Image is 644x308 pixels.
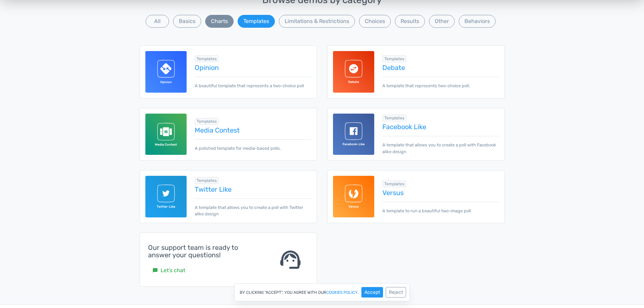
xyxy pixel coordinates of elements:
[382,64,499,71] a: Debate
[234,283,410,301] div: By clicking "Accept", you agree with our .
[382,115,406,121] span: Browse all in Templates
[153,155,173,161] span: Banana
[280,155,291,161] span: Kiwi
[153,301,169,307] span: Peach
[278,247,303,272] span: support_agent
[326,290,358,294] a: cookies policy
[238,15,275,28] button: Templates
[152,268,158,273] small: sms
[205,15,234,28] button: Charts
[145,176,187,217] img: twitter-like-template-for-totalpoll.svg
[173,15,201,28] button: Basics
[195,177,219,184] span: Browse all in Templates
[195,64,311,71] a: Opinion
[459,15,496,28] button: Behaviors
[382,136,499,155] p: A template that allows you to create a poll with Facebook alike design
[136,14,508,22] p: Your favorite fruit?
[382,181,406,187] span: Browse all in Templates
[382,123,499,131] a: Facebook Like
[359,15,391,28] button: Choices
[382,202,499,214] p: A template to run a beautiful two-image poll
[145,51,187,93] img: opinion-template-for-totalpoll.svg
[141,182,249,289] img: peach-3314679_1920-500x500.jpg
[382,189,499,196] a: Versus
[361,287,383,298] button: Accept
[333,176,375,217] img: versus-template-for-totalpoll.svg
[279,15,355,28] button: Limitations & Restrictions
[395,182,503,289] img: pomegranate-196800_1920-500x500.jpg
[395,15,425,28] button: Results
[145,114,187,155] img: media-contest-template-for-totalpoll.svg
[429,15,455,28] button: Other
[195,77,311,89] p: A beautiful template that represents a two-choice poll
[386,287,406,298] button: Reject
[195,55,219,62] span: Browse all in Templates
[195,118,219,125] span: Browse all in Templates
[146,15,169,28] button: All
[148,244,262,259] h4: Our support team is ready to answer your questions!
[280,301,295,307] span: Apple
[333,51,375,93] img: debate-template-for-totalpoll.svg
[382,77,499,89] p: A template that represents two-choice poll.
[268,182,376,289] img: apple-1776744_1920-500x500.jpg
[195,198,311,217] p: A template that allows you to create a poll with Twitter alike design
[195,139,311,151] p: A polished template for media-based polls.
[268,35,376,143] img: fruit-3246127_1920-500x500.jpg
[395,35,503,143] img: strawberry-1180048_1920-500x500.jpg
[141,35,249,143] img: cereal-898073_1920-500x500.jpg
[195,186,311,193] a: Twitter Like
[382,55,406,62] span: Browse all in Templates
[148,264,190,277] a: smsLet's chat
[333,114,375,155] img: facebook-like-template-for-totalpoll.svg
[407,155,436,161] span: Strawberry
[407,301,442,307] span: Pomegranate
[195,126,311,134] a: Media Contest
